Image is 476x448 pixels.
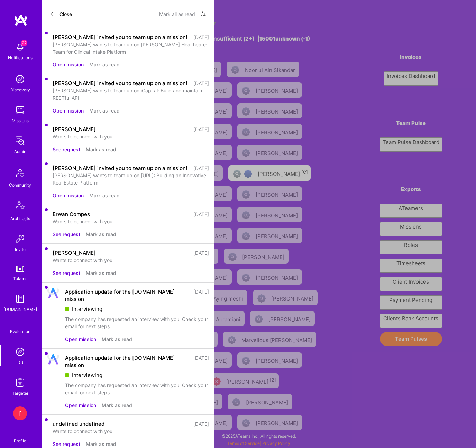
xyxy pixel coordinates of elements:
[86,440,116,448] button: Mark as read
[12,198,28,215] img: Architects
[53,107,84,114] button: Open mission
[53,231,80,238] button: See request
[102,402,132,409] button: Mark as read
[53,61,84,68] button: Open mission
[65,305,209,313] div: Interviewing
[89,107,120,114] button: Mark as read
[159,8,195,19] button: Mark all as read
[193,249,209,257] div: [DATE]
[10,328,30,335] div: Evaluation
[193,80,209,87] div: [DATE]
[53,218,209,225] div: Wants to connect with you
[13,376,27,389] img: Skill Targeter
[12,165,28,181] img: Community
[14,14,28,26] img: logo
[47,354,59,365] img: Company Logo
[65,335,96,343] button: Open mission
[9,181,31,189] div: Community
[53,164,187,172] div: [PERSON_NAME] invited you to team up on a mission!
[89,192,120,199] button: Mark as read
[53,420,104,428] div: undefined undefined
[193,34,209,41] div: [DATE]
[53,269,80,277] button: See request
[193,164,209,172] div: [DATE]
[86,146,116,153] button: Mark as read
[193,420,209,428] div: [DATE]
[65,371,209,379] div: Interviewing
[18,323,23,328] i: icon SelectionTeam
[13,275,27,282] div: Tokens
[13,292,27,306] img: guide book
[193,210,209,218] div: [DATE]
[17,359,23,366] div: DB
[12,389,28,397] div: Targeter
[65,315,209,330] div: The company has requested an interview with you. Check your email for next steps.
[86,231,116,238] button: Mark as read
[12,117,29,124] div: Missions
[50,8,72,19] button: Close
[65,382,209,396] div: The company has requested an interview with you. Check your email for next steps.
[53,146,80,153] button: See request
[13,345,27,359] img: Admin Search
[53,428,209,435] div: Wants to connect with you
[86,269,116,277] button: Mark as read
[3,306,37,313] div: [DOMAIN_NAME]
[53,257,209,264] div: Wants to connect with you
[53,210,90,218] div: Erwan Compes
[21,40,27,46] span: 22
[53,80,187,87] div: [PERSON_NAME] invited you to team up on a mission!
[193,126,209,133] div: [DATE]
[53,172,209,186] div: [PERSON_NAME] wants to team up on [URL]: Building an Innovative Real Estate Platform
[53,126,96,133] div: [PERSON_NAME]
[47,288,59,298] img: Company Logo
[11,406,29,420] a: [
[15,246,26,253] div: Invite
[14,437,26,444] div: Profile
[53,41,209,55] div: [PERSON_NAME] wants to team up on [PERSON_NAME] Healthcare: Team for Clinical Intake Platform
[14,148,26,155] div: Admin
[65,402,96,409] button: Open mission
[193,354,209,369] div: [DATE]
[102,335,132,343] button: Mark as read
[65,288,189,303] div: Application update for the [DOMAIN_NAME] mission
[8,54,33,61] div: Notifications
[53,133,209,140] div: Wants to connect with you
[13,232,27,246] img: Invite
[13,72,27,86] img: discovery
[13,103,27,117] img: teamwork
[53,249,96,257] div: [PERSON_NAME]
[10,215,30,222] div: Architects
[193,288,209,303] div: [DATE]
[13,406,27,420] div: [
[53,440,80,448] button: See request
[16,266,24,272] img: tokens
[89,61,120,68] button: Mark as read
[53,192,84,199] button: Open mission
[53,34,187,41] div: [PERSON_NAME] invited you to team up on a mission!
[53,87,209,101] div: [PERSON_NAME] wants to team up on iCapital: Build and maintain RESTful API
[65,354,189,369] div: Application update for the [DOMAIN_NAME] mission
[10,86,30,93] div: Discovery
[11,430,29,444] a: Profile
[13,134,27,148] img: admin teamwork
[13,40,27,54] img: bell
